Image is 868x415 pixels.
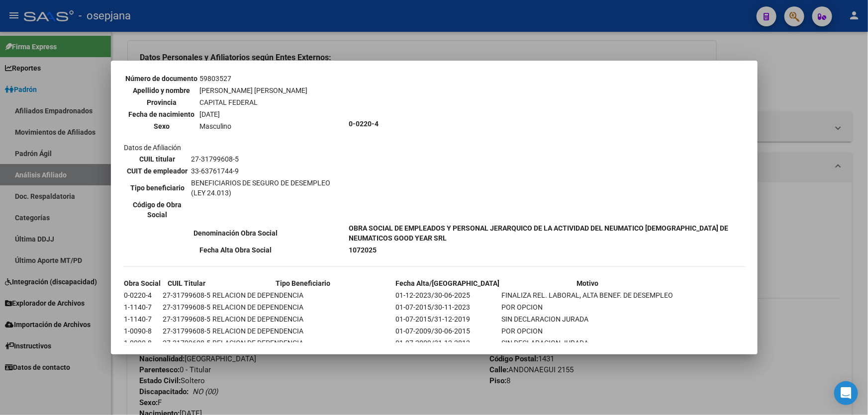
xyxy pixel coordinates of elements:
b: 1072025 [349,246,377,254]
th: Sexo [125,121,198,132]
th: Apellido y nombre [125,85,198,96]
td: 1-0090-8 [124,326,162,336]
td: POR OPCION [501,326,674,336]
td: 27-31799608-5 [163,302,211,313]
td: RELACION DE DEPENDENCIA [212,326,394,336]
td: [PERSON_NAME] [PERSON_NAME] [199,85,314,96]
td: 1-1140-7 [124,302,162,313]
td: RELACION DE DEPENDENCIA [212,290,394,301]
th: CUIT de empleador [125,166,190,176]
th: Tipo beneficiario [125,177,190,198]
th: CUIL Titular [163,278,211,289]
td: 01-07-2015/30-11-2023 [395,302,500,313]
td: BENEFICIARIOS DE SEGURO DE DESEMPLEO (LEY 24.013) [191,177,346,198]
td: 27-31799608-5 [163,314,211,325]
td: 01-07-2009/30-06-2015 [395,326,500,336]
td: RELACION DE DEPENDENCIA [212,337,394,348]
td: SIN DECLARACION JURADA [501,314,674,325]
div: Open Intercom Messenger [834,381,858,405]
td: Datos personales Datos de Afiliación [124,26,348,222]
th: Código de Obra Social [125,199,190,220]
td: 33-63761744-9 [191,166,346,176]
td: 1-0090-8 [124,337,162,348]
td: [DATE] [199,109,314,120]
th: Motivo [501,278,674,289]
th: Fecha de nacimiento [125,109,198,120]
th: Fecha Alta Obra Social [124,245,348,255]
th: Obra Social [124,278,162,289]
b: 0-0220-4 [349,120,379,128]
td: 59803527 [199,73,314,84]
td: RELACION DE DEPENDENCIA [212,302,394,313]
td: 01-07-2015/31-12-2019 [395,314,500,325]
th: Número de documento [125,73,198,84]
th: Provincia [125,97,198,108]
td: 27-31799608-5 [163,326,211,336]
th: Tipo Beneficiario [212,278,394,289]
b: OBRA SOCIAL DE EMPLEADOS Y PERSONAL JERARQUICO DE LA ACTIVIDAD DEL NEUMATICO [DEMOGRAPHIC_DATA] D... [349,224,728,242]
th: Fecha Alta/[GEOGRAPHIC_DATA] [395,278,500,289]
td: CAPITAL FEDERAL [199,97,314,108]
td: SIN DECLARACION JURADA [501,337,674,348]
td: Masculino [199,121,314,132]
td: RELACION DE DEPENDENCIA [212,314,394,325]
td: 01-12-2023/30-06-2025 [395,290,500,301]
td: POR OPCION [501,302,674,313]
td: 27-31799608-5 [163,337,211,348]
td: 01-07-2009/31-12-2012 [395,337,500,348]
th: CUIL titular [125,154,190,165]
th: Denominación Obra Social [124,223,348,244]
td: 0-0220-4 [124,290,162,301]
td: 1-1140-7 [124,314,162,325]
td: FINALIZA REL. LABORAL, ALTA BENEF. DE DESEMPLEO [501,290,674,301]
td: 27-31799608-5 [163,290,211,301]
td: 27-31799608-5 [191,154,346,165]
